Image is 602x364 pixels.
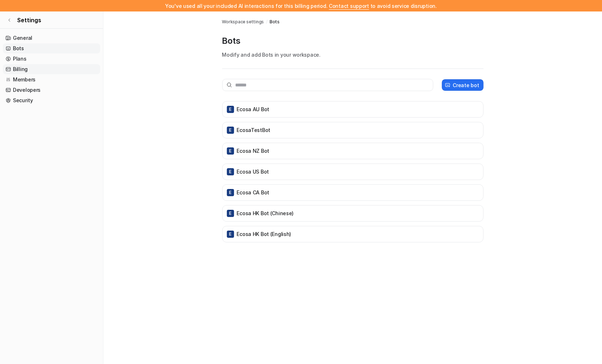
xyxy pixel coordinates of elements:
[3,75,100,85] a: Members
[266,19,267,25] span: /
[3,85,100,95] a: Developers
[227,127,234,134] span: E
[3,33,100,43] a: General
[237,189,270,196] p: Ecosa CA Bot
[270,19,280,25] a: Bots
[227,106,234,113] span: E
[237,168,269,175] p: Ecosa US Bot
[237,147,270,155] p: Ecosa NZ Bot
[227,189,234,196] span: E
[329,3,369,9] span: Contact support
[3,95,100,105] a: Security
[222,35,484,47] p: Bots
[227,231,234,238] span: E
[453,81,479,89] p: Create bot
[17,16,41,24] span: Settings
[237,106,270,113] p: Ecosa AU Bot
[3,43,100,53] a: Bots
[227,147,234,155] span: E
[3,64,100,74] a: Billing
[227,210,234,217] span: E
[222,51,484,58] p: Modify and add Bots in your workspace.
[222,19,264,25] a: Workspace settings
[227,168,234,175] span: E
[3,54,100,64] a: Plans
[237,231,291,238] p: Ecosa HK Bot (English)
[237,127,271,134] p: EcosaTestBot
[237,210,294,217] p: Ecosa HK Bot (Chinese)
[442,79,483,91] button: Create bot
[445,82,451,88] img: create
